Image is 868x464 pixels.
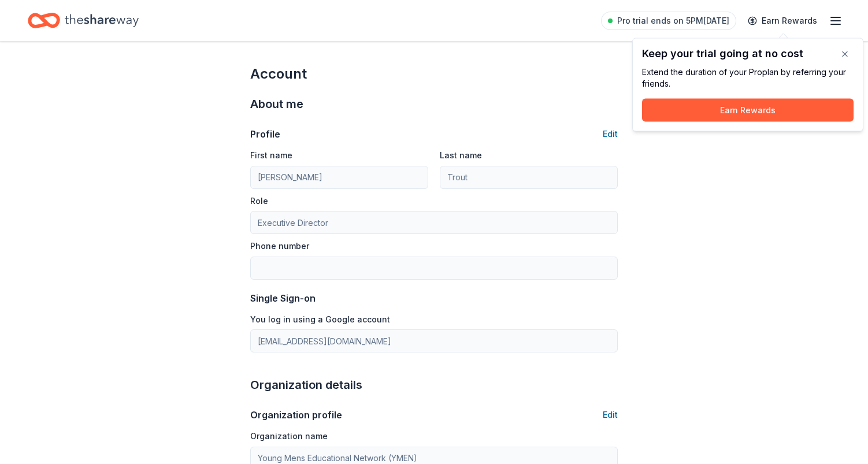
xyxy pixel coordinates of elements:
[601,12,736,30] a: Pro trial ends on 5PM[DATE]
[250,430,328,442] label: Organization name
[642,66,854,90] div: Extend the duration of your Pro plan by referring your friends.
[250,291,618,305] div: Single Sign-on
[250,240,309,252] label: Phone number
[250,65,618,83] div: Account
[250,408,342,422] div: Organization profile
[250,127,280,141] div: Profile
[617,14,729,28] span: Pro trial ends on 5PM[DATE]
[603,408,618,422] button: Edit
[250,314,390,325] label: You log in using a Google account
[250,195,268,207] label: Role
[642,99,854,122] button: Earn Rewards
[741,10,824,31] a: Earn Rewards
[28,7,139,34] a: Home
[440,150,482,161] label: Last name
[250,95,618,113] div: About me
[250,150,292,161] label: First name
[642,48,854,60] div: Keep your trial going at no cost
[250,376,618,394] div: Organization details
[603,127,618,141] button: Edit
